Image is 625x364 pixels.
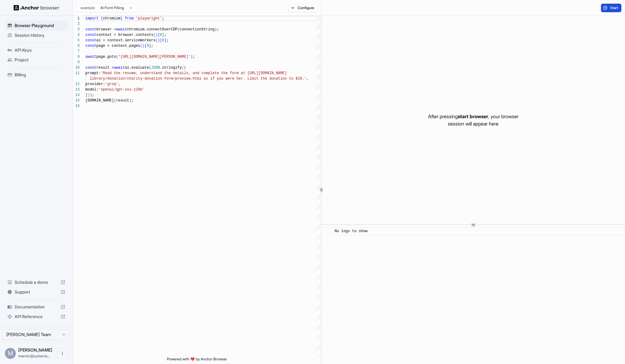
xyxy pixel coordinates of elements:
[118,55,191,59] span: '[URL][DOMAIN_NAME][PERSON_NAME]'
[73,32,80,38] div: 4
[85,82,105,86] span: provider:
[15,304,58,310] span: Documentation
[73,87,80,92] div: 13
[85,98,114,103] span: [DOMAIN_NAME]
[610,5,619,10] span: Start
[96,38,155,43] span: ai = context.serviceWorkers
[114,98,116,103] span: (
[217,27,219,32] span: ;
[85,27,96,32] span: const
[191,55,193,59] span: )
[15,314,58,320] span: API Reference
[153,33,155,37] span: (
[90,93,92,97] span: )
[73,21,80,27] div: 2
[116,98,129,103] span: result
[85,93,88,97] span: }
[184,66,186,70] span: {
[88,93,90,97] span: )
[327,228,330,234] span: ​
[5,287,68,297] div: Support
[18,354,50,358] span: manish@systemsway.com
[18,347,52,352] span: Manish Jain
[73,70,80,76] div: 11
[5,55,68,65] div: Project
[96,55,116,59] span: page.goto
[155,33,157,37] span: )
[5,277,68,287] div: Schedule a demo
[180,27,215,32] span: connectionString
[101,16,103,21] span: {
[73,43,80,49] div: 6
[73,65,80,70] div: 10
[160,38,162,43] span: [
[127,27,178,32] span: chromium.connectOverCDP
[96,66,114,70] span: result =
[15,72,65,78] span: Billing
[103,16,121,21] span: chromium
[5,70,68,80] div: Billing
[147,44,149,48] span: 0
[85,38,96,43] span: const
[15,32,65,38] span: Session History
[5,30,68,40] div: Session History
[151,44,153,48] span: ;
[114,66,125,70] span: await
[5,21,68,30] div: Browser Playground
[57,348,68,359] button: Open menu
[105,82,118,86] span: 'groq'
[151,66,160,70] span: JSON
[144,44,147,48] span: [
[193,55,195,59] span: ;
[101,71,210,75] span: 'Read the resume, understand the details, and comp
[92,93,94,97] span: ;
[120,16,123,21] span: }
[96,27,116,32] span: browser =
[85,55,96,59] span: await
[177,27,179,32] span: (
[85,66,96,70] span: const
[85,16,98,21] span: import
[136,16,162,21] span: 'playwright'
[125,66,149,70] span: ai.evaluate
[85,88,98,92] span: model:
[85,44,96,48] span: const
[160,66,182,70] span: .stringify
[14,5,59,11] img: Anchor Logo
[73,81,80,87] div: 12
[155,38,157,43] span: (
[90,77,199,81] span: library/donation/charity-donation-form/preview.htm
[158,33,160,37] span: [
[335,229,368,233] span: No logs to show
[129,98,131,103] span: )
[116,27,127,32] span: await
[85,71,101,75] span: prompt:
[210,71,287,75] span: lete the form at [URL][DOMAIN_NAME]
[15,22,65,29] span: Browser Playground
[118,82,120,86] span: ,
[125,16,134,21] span: from
[458,113,488,119] span: start browser
[15,47,65,53] span: API Keys
[85,33,96,37] span: const
[73,103,80,109] div: 16
[73,16,80,21] div: 1
[5,348,16,359] div: M
[73,38,80,43] div: 5
[15,57,65,63] span: Project
[73,60,80,65] div: 9
[73,54,80,60] div: 8
[15,279,58,285] span: Schedule a demo
[73,27,80,32] div: 3
[15,289,58,295] span: Support
[601,4,621,12] button: Start
[96,44,140,48] span: page = context.pages
[182,66,184,70] span: (
[5,302,68,312] div: Documentation
[142,44,144,48] span: )
[5,312,68,321] div: API Reference
[73,98,80,103] div: 15
[215,27,217,32] span: )
[98,88,144,92] span: 'openai/gpt-oss-120b'
[158,38,160,43] span: )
